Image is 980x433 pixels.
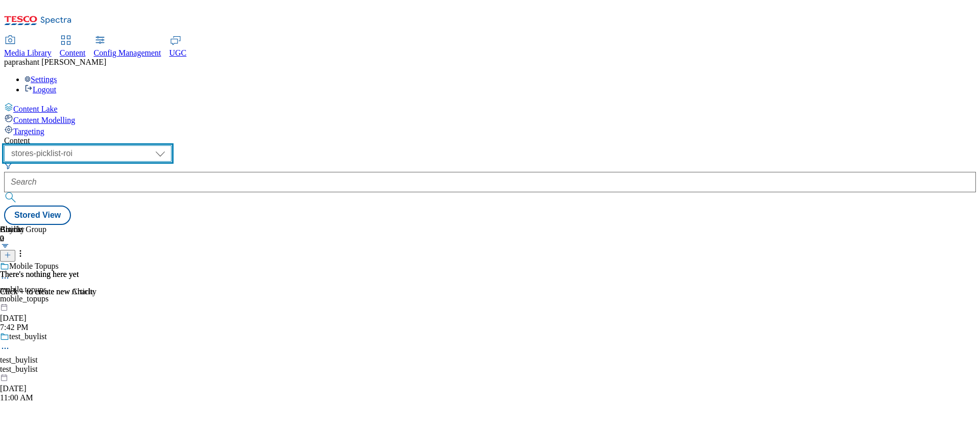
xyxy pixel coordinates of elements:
[169,48,187,57] span: UGC
[24,85,56,94] a: Logout
[24,75,57,84] a: Settings
[4,206,71,225] button: Stored View
[4,36,52,58] a: Media Library
[4,103,976,114] a: Content Lake
[12,58,106,66] span: prashant [PERSON_NAME]
[169,36,187,58] a: UGC
[94,36,161,58] a: Config Management
[94,48,161,57] span: Config Management
[9,262,59,271] div: Mobile Topups
[4,172,976,192] input: Search
[60,48,86,57] span: Content
[60,36,86,58] a: Content
[13,116,75,124] span: Content Modelling
[4,58,12,66] span: pa
[4,48,52,57] span: Media Library
[4,114,976,125] a: Content Modelling
[13,127,44,136] span: Targeting
[4,125,976,136] a: Targeting
[4,162,12,170] svg: Search Filters
[4,136,976,145] div: Content
[9,332,47,341] div: test_buylist
[13,105,58,113] span: Content Lake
